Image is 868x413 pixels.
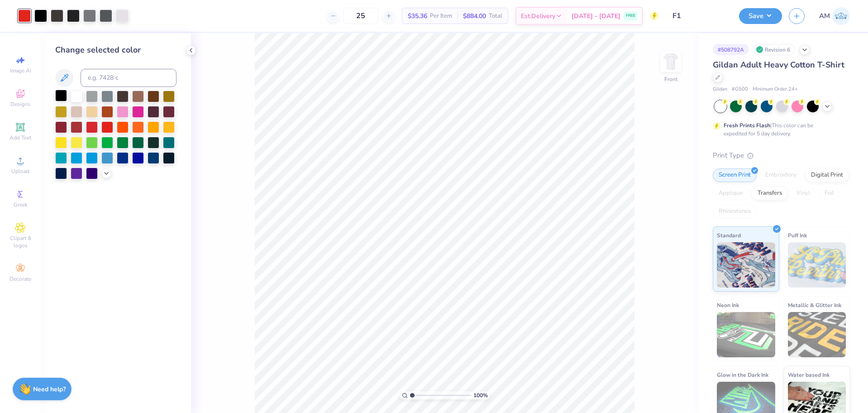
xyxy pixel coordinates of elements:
span: Metallic & Glitter Ink [788,300,841,310]
span: $35.36 [408,11,427,21]
div: Change selected color [55,44,176,56]
span: 100 % [473,391,488,399]
span: Standard [717,231,741,240]
input: e.g. 7428 c [81,69,176,87]
input: Untitled Design [666,7,732,25]
span: Per Item [430,11,452,21]
div: Front [664,75,677,83]
img: Arvi Mikhail Parcero [832,7,850,25]
span: Water based Ink [788,370,830,379]
span: [DATE] - [DATE] [572,11,620,21]
img: Puff Ink [788,242,846,288]
img: Neon Ink [717,312,775,357]
div: Revision 6 [754,44,795,55]
span: Add Text [10,134,31,141]
span: Puff Ink [788,231,807,240]
span: FREE [626,13,635,19]
button: Save [739,8,782,24]
div: Rhinestones [713,205,757,218]
div: # 508792A [713,44,749,55]
span: AM [819,11,830,21]
span: Glow in the Dark Ink [717,370,768,379]
span: $884.00 [463,11,486,21]
span: Neon Ink [717,300,739,310]
div: Digital Print [805,168,849,182]
span: Designs [10,101,30,108]
div: Applique [713,187,749,200]
div: Embroidery [759,168,802,182]
strong: Need help? [33,385,66,394]
span: Upload [11,168,29,175]
span: # G500 [732,86,748,93]
img: Front [662,53,680,71]
div: Print Type [713,150,850,161]
span: Gildan Adult Heavy Cotton T-Shirt [713,59,844,70]
div: This color can be expedited for 5 day delivery. [724,121,835,138]
span: Clipart & logos [5,235,36,249]
span: Gildan [713,86,727,93]
span: Image AI [10,67,31,74]
img: Standard [717,242,775,288]
span: Total [489,11,502,21]
input: – – [343,8,378,24]
span: Greek [14,201,28,208]
a: AM [819,7,850,25]
div: Foil [819,187,840,200]
span: Decorate [10,275,31,283]
div: Vinyl [791,187,816,200]
div: Screen Print [713,168,757,182]
span: Minimum Order: 24 + [753,86,798,93]
strong: Fresh Prints Flash: [724,122,772,129]
img: Metallic & Glitter Ink [788,312,846,357]
div: Transfers [752,187,788,200]
span: Est. Delivery [521,11,555,21]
